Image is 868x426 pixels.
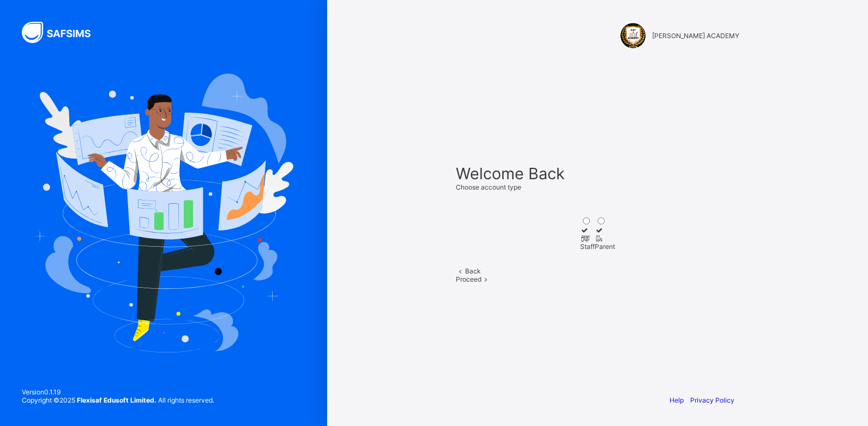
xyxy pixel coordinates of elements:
span: [PERSON_NAME] ACADEMY [652,32,739,40]
a: Privacy Policy [690,396,734,404]
strong: Flexisaf Edusoft Limited. [77,396,156,404]
div: Parent [595,242,615,251]
span: Choose account type [456,183,521,191]
span: Welcome Back [456,164,739,183]
img: Hero Image [34,74,293,352]
a: Help [670,396,684,404]
span: Copyright © 2025 All rights reserved. [22,396,214,404]
span: Proceed [456,275,481,283]
span: Back [465,267,481,275]
span: Version 0.1.19 [22,388,214,396]
img: SAFSIMS Logo [22,22,104,43]
div: Staff [580,242,595,251]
